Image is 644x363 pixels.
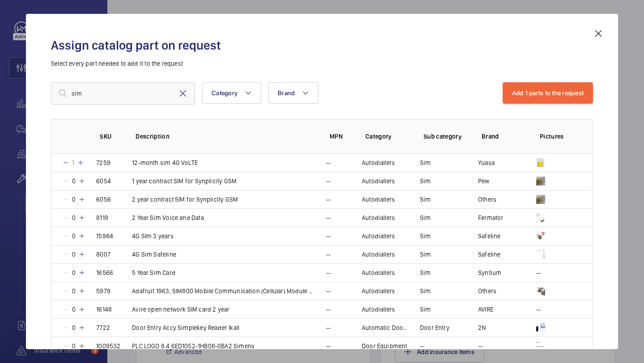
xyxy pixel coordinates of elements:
[132,268,175,277] p: 5 Year Sim Card
[202,82,261,104] button: Category
[420,177,431,186] p: Sim
[362,250,395,259] p: Autodiallers
[362,232,395,241] p: Autodiallers
[540,132,575,141] p: Pictures
[326,342,330,350] p: --
[96,232,113,241] p: 15984
[326,158,330,167] p: --
[69,232,78,241] p: 0
[132,342,254,350] p: PLC LOGO 8.4 6ED1052-1HB08-0BA2 Simens
[96,305,112,314] p: 16148
[69,305,78,314] p: 0
[478,268,501,277] p: Syntium
[420,250,431,259] p: Sim
[536,232,545,241] img: WOMiBAGyZuQW3fYjhXpxIUzFDUBHg1eCI-9mT93_fS3dr_RN.png
[69,250,78,259] p: 0
[69,213,78,222] p: 0
[478,177,490,186] p: Pew
[362,195,395,204] p: Autodiallers
[326,287,330,295] p: --
[420,287,431,295] p: Sim
[536,177,545,186] img: 32-UuRkZlG8GHCDQuWNvU72R8Hbj91mHLePDrHO6uhSGO4g0.png
[326,232,330,241] p: --
[420,342,424,350] p: --
[96,323,110,332] p: 7722
[536,158,545,167] img: k50Prw9kUqmVhXQ9qBjpX9Dv46Pr6J8WtSFYVhNrqWvj-mXk.png
[362,287,395,295] p: Autodiallers
[362,305,395,314] p: Autodiallers
[132,213,204,222] p: 2 Year Sim Voice and Data
[536,250,545,259] img: kqQU2G3mamTLUPE3gIjzwTk9LAkLsAiYViJJJpoZHRiT74zH.png
[96,287,110,295] p: 5979
[478,232,500,241] p: Safeline
[96,213,108,222] p: 8119
[420,323,449,332] p: Door Entry
[478,323,486,332] p: 2N
[420,195,431,204] p: Sim
[96,195,111,204] p: 6056
[478,250,500,259] p: Safeline
[51,37,593,54] h2: Assign catalog part on request
[478,305,493,314] p: AVIRE
[362,213,395,222] p: Autodiallers
[362,268,395,277] p: Autodiallers
[132,323,239,332] p: Door Entry Accy Simplekey Reader Ikall
[362,323,409,332] p: Automatic Doors (Vertical)
[69,323,78,332] p: 0
[212,89,237,97] span: Category
[536,287,545,295] img: q5xxN-03ofZL_KhLZCFoCI_ysbjAkZzVLvJM8JKNk0BjZeER.png
[536,323,545,332] img: y72dFnfVfPK8akpXc6A1h6XQVqoJ4rTExfN-OkZPxmf6pTBT.png
[478,213,503,222] p: Fermator
[96,268,113,277] p: 16566
[536,195,545,204] img: 6B4hXE-uUKu-hKQQRoD2qF9Nq3r0xBD-E7VEezpDhLDvaT2P.png
[96,342,120,350] p: 1009532
[326,305,330,314] p: --
[365,132,409,141] p: Category
[69,158,77,167] p: 1
[420,305,431,314] p: Sim
[326,268,330,277] p: --
[330,132,351,141] p: MPN
[362,158,395,167] p: Autodiallers
[326,195,330,204] p: --
[268,82,318,104] button: Brand
[503,82,593,104] button: Add 1 parts to the request
[536,305,541,314] p: --
[69,195,78,204] p: 0
[536,268,541,277] p: --
[132,158,198,167] p: 12-month sim 4G VoLTE
[96,158,110,167] p: 7259
[478,158,495,167] p: Yuasa
[136,132,315,141] p: Description
[478,195,496,204] p: Others
[96,250,110,259] p: 8007
[536,342,545,350] img: 4gboZbJ9Kh5LVtoZ2fL1_4d27XZpVNETVJCBYHE7yflQSz3M.png
[326,177,330,186] p: --
[326,250,330,259] p: --
[424,132,467,141] p: Sub category
[420,213,431,222] p: Sim
[362,177,395,186] p: Autodiallers
[362,342,407,350] p: Door Equipment
[278,89,295,97] span: Brand
[420,232,431,241] p: Sim
[51,59,593,68] p: Select every part needed to add it to the request
[132,195,238,204] p: 2 year contract SIM for Synplicity GSM
[96,177,111,186] p: 6054
[100,132,121,141] p: SKU
[69,268,78,277] p: 0
[482,132,525,141] p: Brand
[69,287,78,295] p: 0
[478,342,483,350] p: --
[326,213,330,222] p: --
[536,213,545,222] img: EHIPyuMgt_b4rdmu9oE5cwpRtDsxpGMt6nBQEzB4rerXlBp4.png
[132,250,176,259] p: 4G Sim Safeline
[326,323,330,332] p: --
[420,268,431,277] p: Sim
[69,177,78,186] p: 0
[51,82,195,105] input: Find a part
[478,287,496,295] p: Others
[69,342,78,350] p: 0
[420,158,431,167] p: Sim
[132,232,174,241] p: 4G SIm 3 years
